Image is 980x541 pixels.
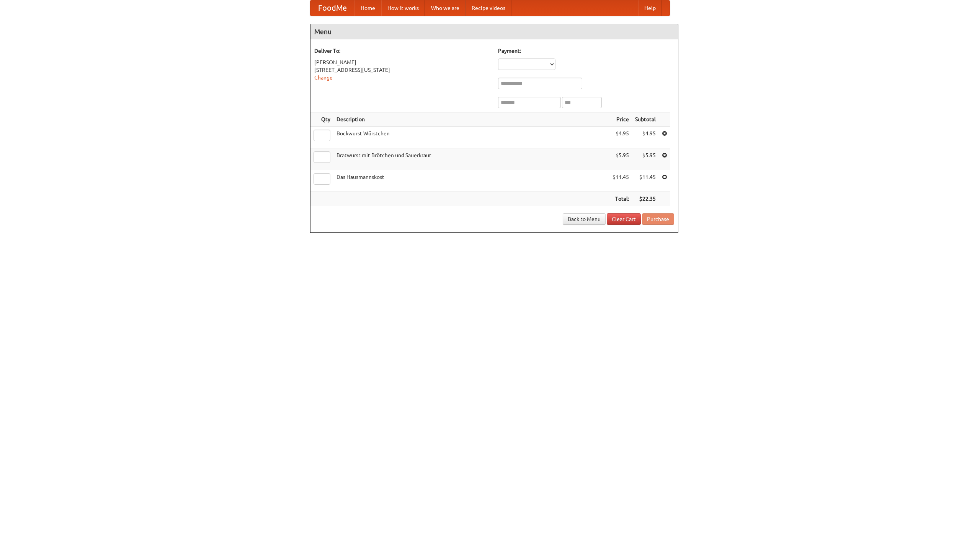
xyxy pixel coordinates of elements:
[333,127,609,148] td: Bockwurst Würstchen
[638,0,662,16] a: Help
[632,148,659,170] td: $5.95
[609,148,632,170] td: $5.95
[563,213,606,225] a: Back to Menu
[642,213,674,225] button: Purchase
[498,47,674,55] h5: Payment:
[381,0,425,16] a: How it works
[333,148,609,170] td: Bratwurst mit Brötchen und Sauerkraut
[632,170,659,192] td: $11.45
[333,112,609,127] th: Description
[609,112,632,127] th: Price
[632,192,659,206] th: $22.35
[609,127,632,148] td: $4.95
[632,127,659,148] td: $4.95
[314,58,490,66] div: [PERSON_NAME]
[425,0,465,16] a: Who we are
[314,66,490,74] div: [STREET_ADDRESS][US_STATE]
[333,170,609,192] td: Das Hausmannskost
[310,0,354,16] a: FoodMe
[632,112,659,127] th: Subtotal
[310,24,678,39] h4: Menu
[609,192,632,206] th: Total:
[607,213,641,225] a: Clear Cart
[310,112,333,127] th: Qty
[314,47,490,55] h5: Deliver To:
[314,75,333,81] a: Change
[609,170,632,192] td: $11.45
[465,0,511,16] a: Recipe videos
[354,0,381,16] a: Home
